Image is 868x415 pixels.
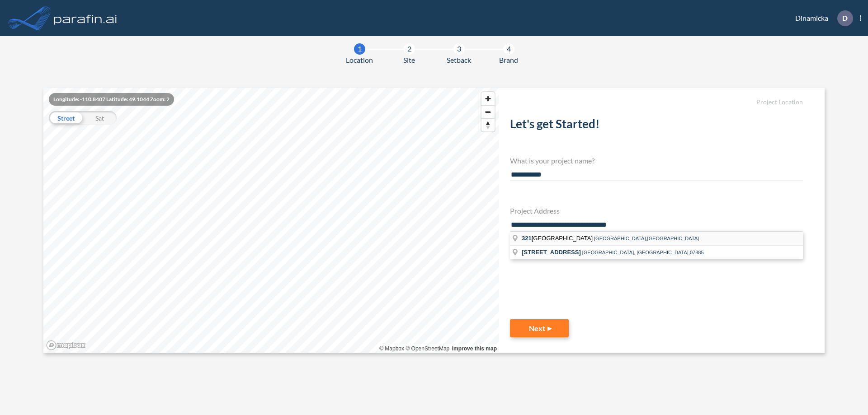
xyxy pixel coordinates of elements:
h4: Project Address [510,206,803,215]
canvas: Map [43,88,499,353]
div: Street [49,111,83,125]
button: Zoom in [481,92,495,105]
span: Setback [447,55,471,65]
button: Reset bearing to north [481,118,495,131]
span: [GEOGRAPHIC_DATA], [GEOGRAPHIC_DATA],07885 [582,250,704,255]
div: Longitude: -110.8407 Latitude: 49.1044 Zoom: 2 [49,93,174,106]
p: D [842,14,848,22]
a: OpenStreetMap [406,345,449,352]
span: Location [346,55,373,65]
div: 1 [354,43,365,55]
span: 321 [522,235,532,242]
h5: Project Location [510,98,803,106]
h4: What is your project name? [510,156,803,165]
div: 3 [453,43,465,55]
a: Improve this map [452,345,497,352]
div: 4 [503,43,514,55]
button: Next [510,319,569,337]
a: Mapbox homepage [46,340,86,350]
span: [GEOGRAPHIC_DATA] [522,235,594,242]
button: Zoom out [481,105,495,118]
span: [GEOGRAPHIC_DATA],[GEOGRAPHIC_DATA] [594,236,699,241]
h2: Let's get Started! [510,117,803,135]
div: Sat [83,111,117,125]
div: 2 [404,43,415,55]
span: [STREET_ADDRESS] [522,249,581,256]
span: Site [403,55,415,65]
img: logo [52,9,119,27]
div: Dinamicka [782,10,861,26]
a: Mapbox [379,345,404,352]
span: Brand [499,55,518,65]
